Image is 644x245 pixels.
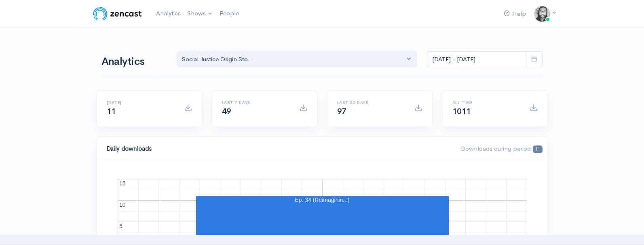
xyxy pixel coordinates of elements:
a: Analytics [153,5,184,22]
a: Shows [184,5,216,23]
span: Downloads during period: [461,145,542,152]
a: Help [500,5,529,23]
text: 10 [119,201,126,208]
h1: Analytics [101,56,167,68]
span: 11 [107,106,116,116]
text: 5 [119,223,122,229]
h4: Daily downloads [107,145,452,152]
span: 97 [337,106,346,116]
span: 1011 [452,106,471,116]
h6: Last 30 days [337,100,405,105]
text: 15 [119,180,126,187]
button: Social Justice Origin Sto... [177,51,418,68]
h6: [DATE] [107,100,174,105]
h6: Last 7 days [222,100,289,105]
span: 11 [533,145,542,153]
img: ... [534,6,550,22]
a: People [216,5,242,22]
input: analytics date range selector [427,51,526,68]
span: 49 [222,106,231,116]
h6: All time [452,100,520,105]
img: ZenCast Logo [92,6,143,22]
div: Social Justice Origin Sto... [182,55,405,64]
text: Ep. 34 (Reimaginin...) [295,197,349,203]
